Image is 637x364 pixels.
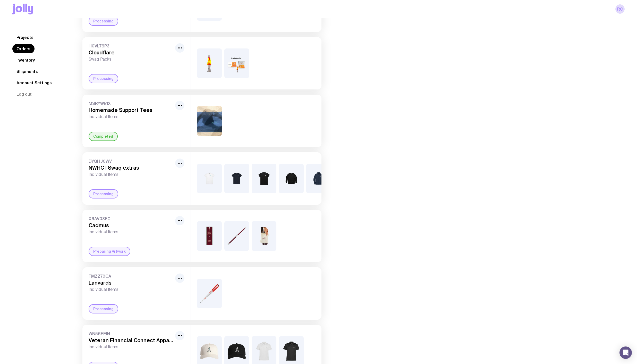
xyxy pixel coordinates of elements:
[89,16,118,26] div: Processing
[12,67,42,76] a: Shipments
[89,216,173,221] span: X6AV03EC
[89,57,173,62] span: Swag Packs
[615,4,625,14] a: RC
[89,165,173,171] h3: NWHC | Swag extras
[89,107,173,113] h3: Homemade Support Tees
[89,229,173,235] span: Individual Items
[89,101,173,106] span: MSRYWB1X
[12,44,35,53] a: Orders
[89,344,173,350] span: Individual Items
[12,78,56,87] a: Account Settings
[89,114,173,119] span: Individual Items
[89,222,173,228] h3: Cadmus
[89,132,118,141] div: Completed
[89,172,173,177] span: Individual Items
[12,55,39,65] a: Inventory
[12,33,38,42] a: Projects
[89,43,173,48] span: H0VL76P3
[89,331,173,336] span: WN56FFIN
[89,337,173,343] h3: Veteran Financial Connect Apparel
[89,280,173,286] h3: Lanyards
[89,189,118,198] div: Processing
[89,287,173,292] span: Individual Items
[89,49,173,56] h3: Cloudflare
[89,304,118,313] div: Processing
[89,74,118,83] div: Processing
[619,346,632,359] div: Open Intercom Messenger
[89,247,130,256] div: Preparing Artwork
[89,159,173,164] span: DYQHJ0WV
[12,89,36,99] button: Log out
[89,274,173,279] span: FMZZ70CA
